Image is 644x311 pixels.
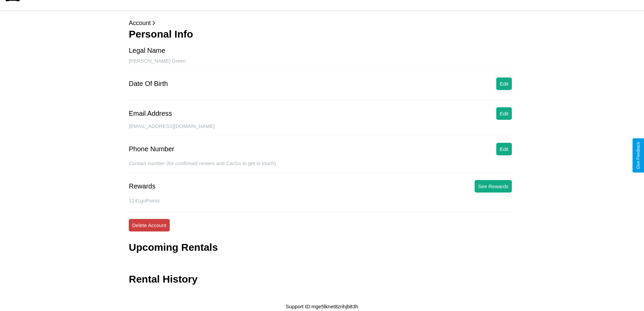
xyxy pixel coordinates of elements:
div: [EMAIL_ADDRESS][DOMAIN_NAME] [129,123,515,136]
div: Give Feedback [636,142,641,169]
h3: Personal Info [129,28,515,40]
button: See Rewards [475,180,512,193]
div: [PERSON_NAME] Green [129,58,515,71]
p: Support ID: mge5lknet8zrihjb83h [286,302,358,311]
button: Edit [496,107,512,120]
div: Email Address [129,110,172,117]
div: Legal Name [129,47,165,54]
h3: Rental History [129,273,197,285]
div: Rewards [129,182,156,190]
div: Contact number (for confirmed renters and CarGo to get in touch). [129,160,515,173]
button: Delete Account [129,219,170,231]
div: Date Of Birth [129,80,168,88]
div: Phone Number [129,145,174,153]
button: Edit [496,143,512,155]
h3: Upcoming Rentals [129,242,218,253]
p: 1241 goPoints [129,196,515,205]
button: Edit [496,77,512,90]
p: Account [129,18,515,28]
